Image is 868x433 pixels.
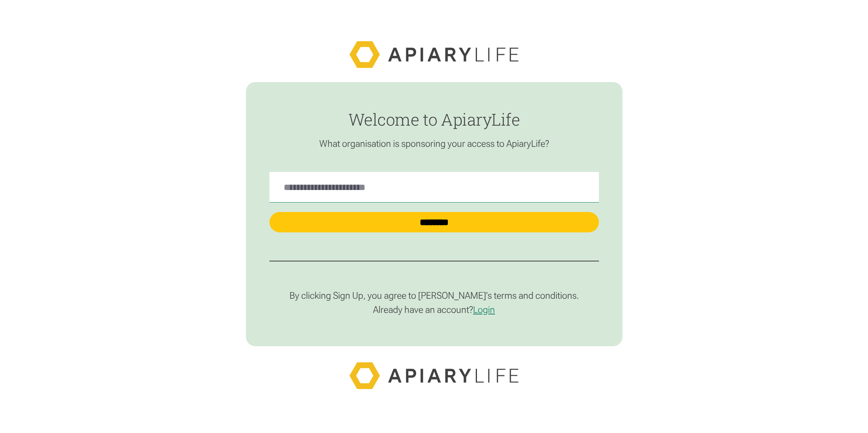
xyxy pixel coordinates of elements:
a: Login [473,304,495,315]
form: find-employer [246,82,622,346]
p: Already have an account? [269,304,599,316]
p: What organisation is sponsoring your access to ApiaryLife? [269,138,599,150]
p: By clicking Sign Up, you agree to [PERSON_NAME]’s terms and conditions. [269,290,599,301]
h1: Welcome to ApiaryLife [269,110,599,128]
